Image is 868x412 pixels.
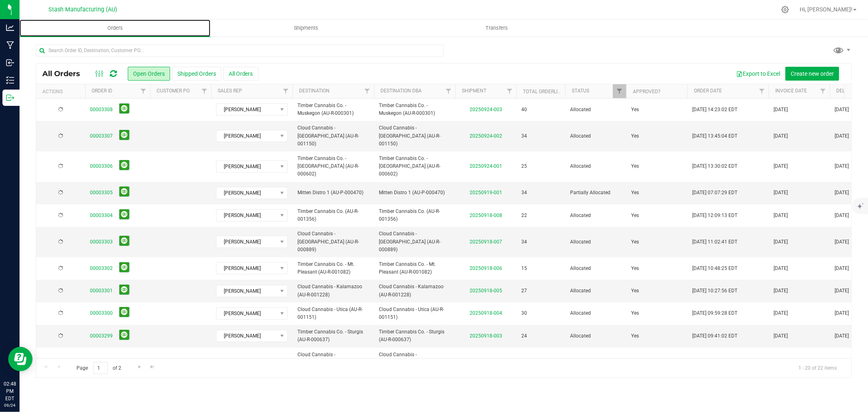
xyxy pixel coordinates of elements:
[835,332,849,340] span: [DATE]
[379,155,450,178] span: Timber Cannabis Co. - [GEOGRAPHIC_DATA] (AU-R-000602)
[128,67,170,81] button: Open Orders
[157,88,190,94] a: Customer PO
[692,238,737,246] span: [DATE] 11:02:41 EDT
[570,212,621,219] span: Allocated
[631,162,639,170] span: Yes
[474,24,519,32] span: Transfers
[521,106,527,114] span: 40
[631,265,639,272] span: Yes
[470,239,502,245] a: 20250918-007
[835,106,849,114] span: [DATE]
[216,104,277,115] span: [PERSON_NAME]
[297,124,369,148] span: Cloud Cannabis - [GEOGRAPHIC_DATA] (AU-R-001150)
[791,70,834,77] span: Create new order
[4,380,16,402] p: 02:48 PM EDT
[774,162,788,170] span: [DATE]
[216,330,277,342] span: [PERSON_NAME]
[279,84,293,98] a: Filter
[774,332,788,340] span: [DATE]
[570,265,621,272] span: Allocated
[521,212,527,219] span: 22
[503,84,516,98] a: Filter
[36,44,444,57] input: Search Order ID, Destination, Customer PO...
[731,67,785,81] button: Export to Excel
[470,107,502,112] a: 20250924-003
[521,238,527,246] span: 34
[785,67,839,81] button: Create new order
[570,132,621,140] span: Allocated
[692,265,737,272] span: [DATE] 10:48:25 EDT
[780,6,790,13] div: Manage settings
[379,261,450,276] span: Timber Cannabis Co. - Mt. Pleasant (AU-R-001082)
[800,6,853,13] span: Hi, [PERSON_NAME]!
[470,163,502,169] a: 20250924-001
[631,212,639,219] span: Yes
[694,88,722,94] a: Order Date
[774,265,788,272] span: [DATE]
[297,102,369,117] span: Timber Cannabis Co. - Muskegon (AU-R-000301)
[216,161,277,172] span: [PERSON_NAME]
[521,265,527,272] span: 15
[521,287,527,295] span: 27
[442,84,455,98] a: Filter
[90,162,113,170] a: 00003306
[146,362,158,373] a: Go to the last page
[70,362,128,375] span: Page of 2
[631,238,639,246] span: Yes
[835,189,849,197] span: [DATE]
[90,309,113,317] a: 00003300
[297,230,369,254] span: Cloud Cannabis - [GEOGRAPHIC_DATA] (AU-R-000889)
[631,132,639,140] span: Yes
[172,67,221,81] button: Shipped Orders
[198,84,211,98] a: Filter
[297,283,369,298] span: Cloud Cannabis - Kalamazoo (AU-R-001228)
[470,133,502,139] a: 20250924-002
[774,189,788,197] span: [DATE]
[470,333,502,339] a: 20250918-003
[792,362,843,374] span: 1 - 20 of 22 items
[216,210,277,221] span: [PERSON_NAME]
[631,309,639,317] span: Yes
[93,362,108,375] input: 1
[297,306,369,321] span: Cloud Cannabis - Utica (AU-R-001151)
[297,261,369,276] span: Timber Cannabis Co. - Mt. Pleasant (AU-R-001082)
[90,287,113,295] a: 00003301
[470,310,502,316] a: 20250918-004
[297,351,369,382] span: Cloud Cannabis - [PERSON_NAME][GEOGRAPHIC_DATA] (AU-R-001152)
[692,212,737,219] span: [DATE] 12:09:13 EDT
[137,84,150,98] a: Filter
[379,102,450,117] span: Timber Cannabis Co. - Muskegon (AU-R-000301)
[379,328,450,344] span: Timber Cannabis Co. - Sturgis (AU-R-000637)
[633,89,660,94] a: Approved?
[216,187,277,199] span: [PERSON_NAME]
[470,190,502,195] a: 20250919-001
[570,287,621,295] span: Allocated
[470,213,502,218] a: 20250918-008
[96,24,134,32] span: Orders
[90,332,113,340] a: 00003299
[8,347,33,371] iframe: Resource center
[692,309,737,317] span: [DATE] 09:59:28 EDT
[297,208,369,223] span: Timber Cannabis Co. (AU-R-001356)
[6,24,14,32] inline-svg: Analytics
[297,155,369,178] span: Timber Cannabis Co. - [GEOGRAPHIC_DATA] (AU-R-000602)
[90,106,113,114] a: 00003308
[216,263,277,274] span: [PERSON_NAME]
[521,189,527,197] span: 34
[379,189,450,197] span: Mitten Distro 1 (AU-P-000470)
[379,351,450,382] span: Cloud Cannabis - [PERSON_NAME][GEOGRAPHIC_DATA] (AU-R-001152)
[361,84,374,98] a: Filter
[775,88,807,94] a: Invoice Date
[6,59,14,67] inline-svg: Inbound
[816,84,830,98] a: Filter
[774,132,788,140] span: [DATE]
[572,88,589,94] a: Status
[299,88,330,94] a: Destination
[521,332,527,340] span: 24
[692,162,737,170] span: [DATE] 13:30:02 EDT
[379,306,450,321] span: Cloud Cannabis - Utica (AU-R-001151)
[835,238,849,246] span: [DATE]
[218,88,242,94] a: Sales Rep
[521,162,527,170] span: 25
[90,212,113,219] a: 00003304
